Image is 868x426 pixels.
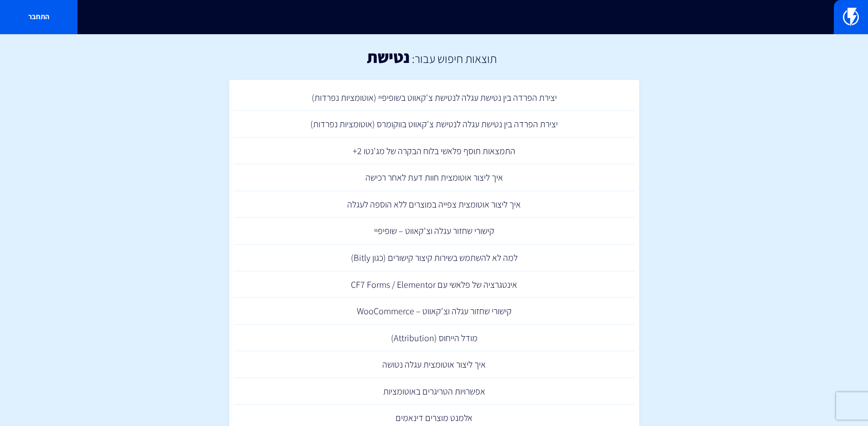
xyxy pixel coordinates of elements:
[234,271,635,298] a: אינטגרציה של פלאשי עם CF7 Forms / Elementor
[234,164,635,191] a: איך ליצור אוטומצית חוות דעת לאחר רכישה
[234,325,635,352] a: מודל הייחוס (Attribution)
[234,378,635,405] a: אפשרויות הטריגרים באוטומציות
[410,52,497,65] h2: תוצאות חיפוש עבור:
[234,191,635,218] a: איך ליצור אוטומצית צפייה במוצרים ללא הוספה לעגלה
[234,84,635,111] a: יצירת הפרדה בין נטישת עגלה לנטישת צ'קאווט בשופיפיי (אוטומציות נפרדות)
[234,111,635,138] a: יצירת הפרדה בין נטישת עגלה לנטישת צ'קאווט בווקומרס (אוטומציות נפרדות)
[234,138,635,165] a: התמצאות תוסף פלאשי בלוח הבקרה של מג'נטו 2+
[234,244,635,271] a: למה לא להשתמש בשירות קיצור קישורים (כגון Bitly)
[234,218,635,244] a: קישורי שחזור עגלה וצ'קאווט – שופיפיי
[367,48,410,66] h1: נטישת
[234,351,635,378] a: איך ליצור אוטומצית עגלה נטושה
[234,298,635,325] a: קישורי שחזור עגלה וצ'קאווט – WooCommerce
